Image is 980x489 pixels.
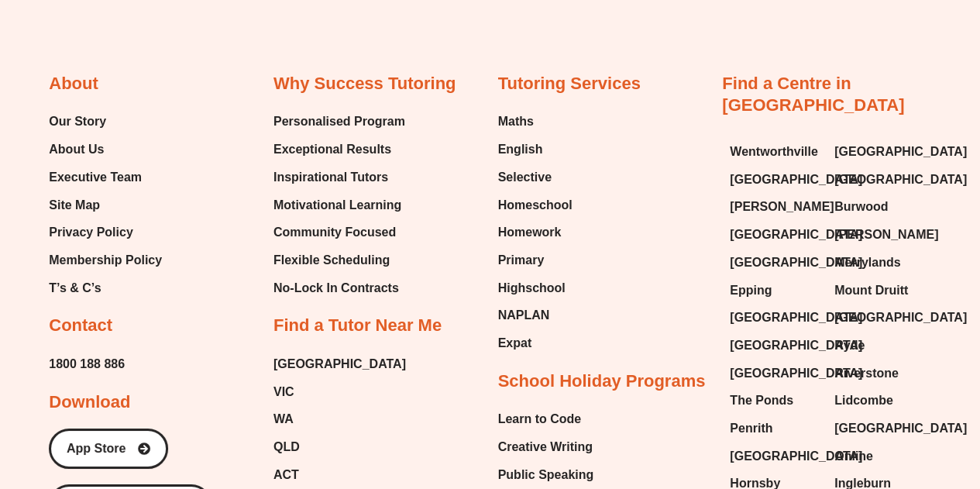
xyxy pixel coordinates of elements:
span: [GEOGRAPHIC_DATA] [730,168,862,191]
span: W [156,273,164,281]
span:  [98,284,105,291]
span: R [132,284,138,291]
span: H [108,239,119,254]
span: V [122,239,132,254]
span: 8 [81,239,88,254]
span: O [278,284,284,291]
button: Draw [359,2,381,23]
a: Site Map [49,194,162,217]
span: Highschool [498,277,566,300]
span:  [311,284,319,291]
a: Maths [498,110,573,133]
a: English [498,138,573,161]
span:  [298,239,313,254]
span: V [268,239,278,254]
span: Z [208,284,213,291]
span: About Us [49,138,104,161]
span: 7 [188,126,192,133]
span: W [130,239,144,254]
span: ( [81,273,83,281]
span: L [264,239,272,254]
a: QLD [273,436,406,459]
span: H [273,284,279,291]
span: X [370,284,375,291]
a: WA [273,408,406,431]
span: Z [284,284,289,291]
span:  [153,284,161,291]
span:  [167,273,174,281]
span: Mount Druitt [834,279,908,302]
span: QLD [273,436,300,459]
span: [GEOGRAPHIC_DATA] [273,353,406,376]
span: D [180,284,185,291]
span: D [164,284,170,291]
span: Q [91,239,102,254]
span: W [314,284,322,291]
a: Wentworthville [730,140,819,164]
span: \ [160,273,162,281]
span: of ⁨4⁩ [92,2,115,23]
span: Motivational Learning [273,194,401,217]
span: G [153,239,164,254]
span: J [174,239,181,254]
a: [GEOGRAPHIC_DATA] [730,168,819,191]
span: Q [123,273,129,281]
span: W [254,284,262,291]
span:  [229,239,243,254]
span: ( [338,284,340,291]
span:  [164,273,172,281]
span: L [148,273,153,281]
span: Executive Team [49,166,142,189]
h2: Find a Tutor Near Me [273,315,442,337]
span:  [233,239,248,254]
span: R [84,284,90,291]
a: Membership Policy [49,249,162,272]
span: $ [135,273,139,281]
span: Inspirational Tutors [273,166,388,189]
span:  [291,284,298,291]
a: T’s & C’s [49,277,162,300]
span: X [359,284,364,291]
span: H [173,284,178,291]
a: Motivational Learning [273,194,405,217]
span: 1800 188 886 [49,353,125,376]
span: W [354,284,362,291]
span: L [161,239,169,254]
span: Our Story [49,110,106,133]
span: J [149,284,153,291]
span: L [156,284,160,291]
span: Merrylands [834,251,900,274]
span: R [125,284,130,291]
span: V [216,239,226,254]
span: Y [150,273,156,281]
span: V [90,273,95,281]
span:  [183,239,198,254]
span: V [85,273,91,281]
span: L [116,273,121,281]
span: No-Lock In Contracts [273,277,399,300]
a: Personalised Program [273,110,405,133]
span: O [129,284,135,291]
a: [GEOGRAPHIC_DATA] [834,306,923,329]
span: L [277,239,284,254]
span: VIC [273,381,294,404]
span: Z [137,284,142,291]
span:  [325,284,333,291]
span: WA [273,408,294,431]
h2: School Holiday Programs [498,370,706,393]
span: Exceptional Results [273,138,391,161]
a: Homeschool [498,194,573,217]
span: H [195,239,206,254]
span: D [95,273,100,281]
iframe: Chat Widget [722,314,980,489]
a: Homework [498,221,573,244]
a: Highschool [498,277,573,300]
span:  [267,284,275,291]
span: D [136,239,146,254]
span: J [168,284,172,291]
span: W [119,273,126,281]
span: \ [99,273,101,281]
h2: Download [49,391,130,414]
